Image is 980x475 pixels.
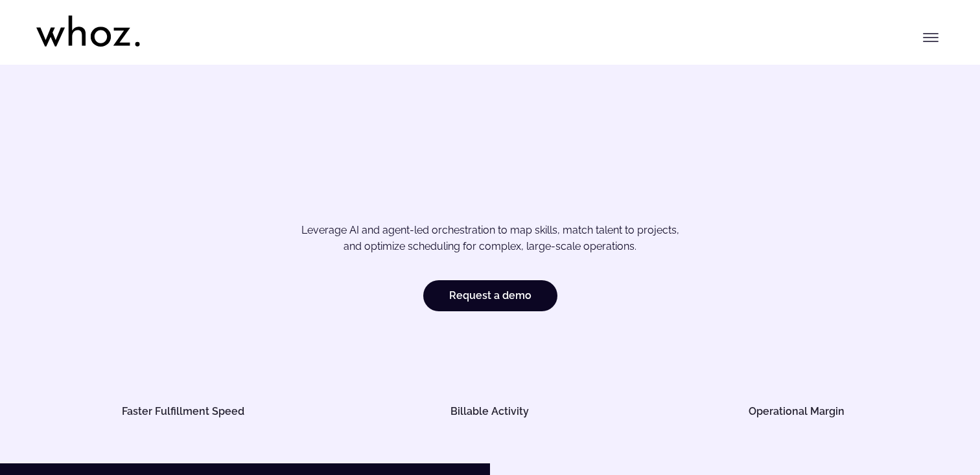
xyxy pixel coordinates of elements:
[918,25,944,50] button: Toggle menu
[423,280,557,311] a: Request a demo
[664,406,929,417] h5: Operational Margin
[82,222,898,255] p: Leverage AI and agent-led orchestration to map skills, match talent to projects, and optimize sch...
[358,406,622,417] h5: Billable Activity
[51,406,316,417] h5: Faster Fulfillment Speed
